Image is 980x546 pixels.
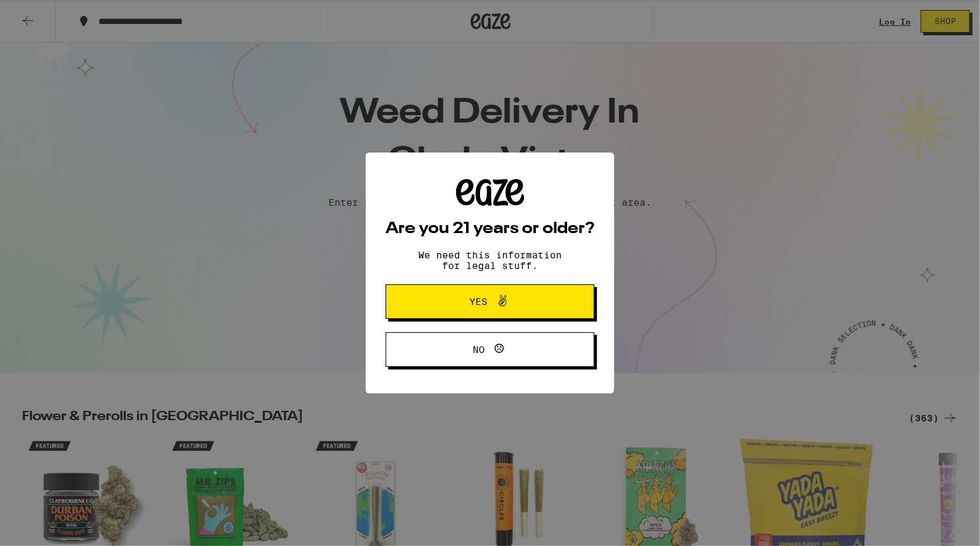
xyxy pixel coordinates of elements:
button: Yes [386,284,594,319]
h2: Are you 21 years or older? [386,221,594,237]
span: Yes [470,297,488,306]
button: No [386,332,594,367]
p: We need this information for legal stuff. [407,250,573,271]
span: No [473,345,485,354]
